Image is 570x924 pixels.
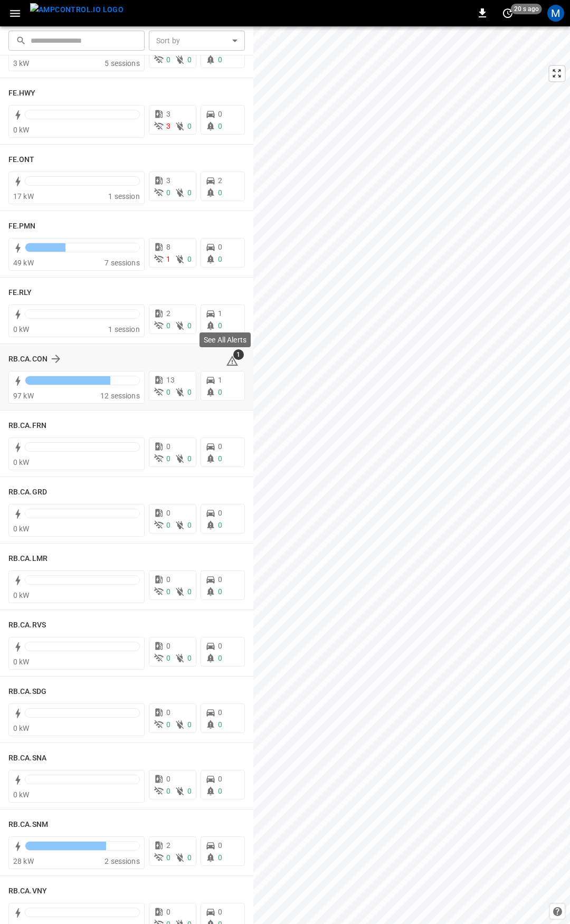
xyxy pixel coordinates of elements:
span: 0 kW [13,658,30,666]
span: 1 session [108,192,139,201]
h6: RB.CA.GRD [8,487,47,498]
h6: RB.CA.SDG [8,686,46,698]
h6: RB.CA.FRN [8,420,46,432]
span: 0 [187,787,192,795]
span: 0 [166,775,170,783]
span: 0 [218,509,222,517]
h6: FE.RLY [8,287,32,299]
span: 3 [166,110,170,118]
span: 0 [187,521,192,529]
h6: RB.CA.CON [8,354,47,365]
span: 0 [218,255,222,263]
span: 0 [166,188,170,197]
span: 0 [187,321,192,330]
span: 0 [218,908,222,916]
span: 0 [166,321,170,330]
span: 0 [187,122,192,130]
span: 0 kW [13,591,30,599]
span: 1 [218,376,222,384]
span: 0 [187,720,192,729]
h6: FE.ONT [8,154,35,166]
span: 0 [166,654,170,662]
span: 0 [218,454,222,463]
span: 0 [166,853,170,862]
span: 2 [218,176,222,185]
span: 0 [166,708,170,717]
span: 0 [187,188,192,197]
span: 0 [218,55,222,64]
span: 0 kW [13,724,30,732]
span: 0 [218,642,222,650]
span: 0 [218,243,222,251]
span: 0 [166,587,170,596]
span: 0 [166,720,170,729]
h6: RB.CA.RVS [8,620,46,631]
p: See All Alerts [204,335,246,345]
span: 0 [218,521,222,529]
span: 2 [166,309,170,318]
span: 2 sessions [104,857,140,865]
span: 1 session [108,325,139,334]
span: 0 [218,575,222,584]
span: 0 [166,575,170,584]
span: 0 [187,587,192,596]
span: 0 [218,841,222,850]
span: 3 kW [13,59,30,68]
span: 0 [187,388,192,396]
span: 0 [218,720,222,729]
span: 0 [166,55,170,64]
span: 0 [166,442,170,451]
span: 0 [187,55,192,64]
span: 0 [218,775,222,783]
span: 5 sessions [104,59,140,68]
span: 1 [218,309,222,318]
span: 13 [166,376,175,384]
span: 0 [166,908,170,916]
span: 97 kW [13,392,34,400]
span: 0 [218,110,222,118]
span: 8 [166,243,170,251]
span: 0 [166,388,170,396]
span: 0 kW [13,458,30,466]
span: 28 kW [13,857,34,865]
span: 0 [166,642,170,650]
span: 0 [166,454,170,463]
div: profile-icon [547,5,564,22]
span: 0 [166,787,170,795]
span: 2 [166,841,170,850]
canvas: Map [253,26,570,924]
span: 0 [218,708,222,717]
span: 7 sessions [104,259,140,267]
span: 3 [166,122,170,130]
span: 0 kW [13,790,30,799]
span: 20 s ago [511,4,542,14]
span: 17 kW [13,192,34,201]
span: 49 kW [13,259,34,267]
span: 0 [218,388,222,396]
span: 1 [166,255,170,263]
h6: RB.CA.VNY [8,885,47,897]
span: 0 [218,122,222,130]
span: 0 [218,654,222,662]
span: 1 [233,349,244,360]
span: 0 [218,587,222,596]
span: 0 [187,654,192,662]
h6: RB.CA.SNM [8,819,48,831]
span: 0 [218,787,222,795]
button: set refresh interval [499,5,516,22]
img: ampcontrol.io logo [30,3,123,16]
span: 0 [187,255,192,263]
h6: FE.PMN [8,221,36,232]
span: 0 kW [13,126,30,134]
span: 0 kW [13,525,30,533]
span: 0 [187,454,192,463]
span: 0 [166,521,170,529]
span: 0 [218,442,222,451]
h6: RB.CA.LMR [8,553,47,565]
span: 3 [166,176,170,185]
span: 0 [218,321,222,330]
span: 0 [187,853,192,862]
span: 0 kW [13,325,30,334]
h6: FE.HWY [8,88,36,99]
span: 0 [166,509,170,517]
